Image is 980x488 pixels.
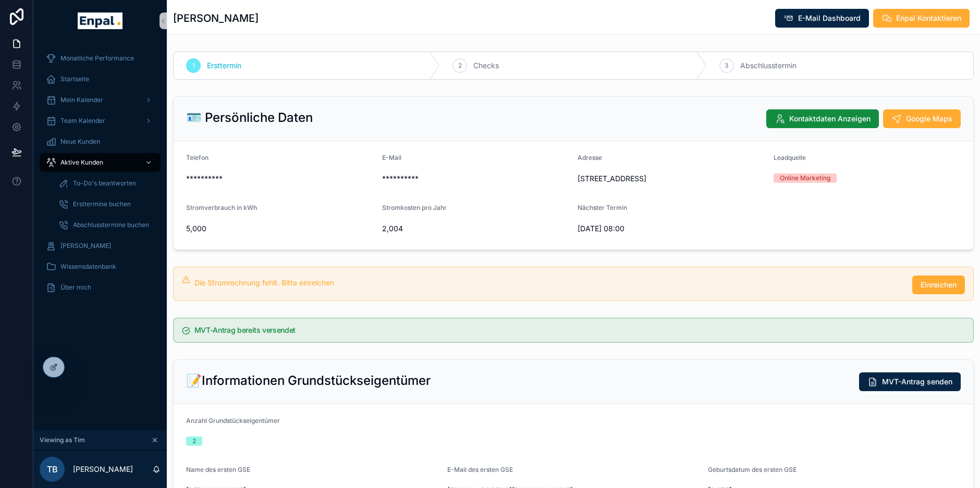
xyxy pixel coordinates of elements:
span: Enpal Kontaktieren [896,13,961,23]
span: E-Mail des ersten GSE [447,466,513,473]
span: Neue Kunden [60,137,100,146]
h5: MVT-Antrag bereits versendet [194,327,965,334]
span: 2 [458,61,462,70]
span: Mein Kalender [60,96,103,104]
div: Die Stromrechnung fehlt. Bitte einreichen [194,278,904,288]
span: Ersttermine buchen [73,200,131,208]
a: Mein Kalender [40,91,161,109]
span: Viewing as Tim [40,436,85,444]
span: [STREET_ADDRESS] [578,173,765,184]
div: Online Marketing [780,173,830,183]
span: Team Kalender [60,117,105,125]
span: Ersttermin [207,60,241,71]
span: Name des ersten GSE [186,466,250,473]
span: Aktive Kunden [60,158,103,167]
span: Telefon [186,154,209,161]
span: Kontaktdaten Anzeigen [789,114,871,124]
span: Anzahl Grundstückseigentümer [186,417,280,424]
h1: [PERSON_NAME] [173,11,259,26]
a: Monatliche Performance [40,49,161,68]
span: Über mich [60,283,91,292]
span: 3 [725,61,728,70]
button: E-Mail Dashboard [775,9,869,28]
a: [PERSON_NAME] [40,236,161,255]
span: [DATE] 08:00 [578,223,765,234]
span: 2,004 [382,223,570,234]
span: E-Mail Dashboard [798,13,861,23]
span: Monatliche Performance [60,54,134,62]
button: MVT-Antrag senden [859,372,961,391]
img: App logo [78,12,122,29]
h2: 📝Informationen Grundstückseigentümer [186,372,431,389]
span: Abschlusstermin [740,60,797,71]
span: Wissensdatenbank [60,262,116,271]
span: Nächster Termin [578,204,627,211]
span: TB [47,463,58,476]
span: Adresse [578,154,602,161]
span: 1 [192,61,195,70]
span: Abschlusstermine buchen [73,221,149,229]
span: E-Mail [382,154,401,161]
p: [PERSON_NAME] [73,464,133,474]
button: Google Maps [883,109,961,128]
span: Google Maps [906,114,952,124]
a: To-Do's beantworten [52,174,161,193]
button: Enpal Kontaktieren [873,9,970,28]
div: scrollable content [33,42,167,310]
span: Einreichen [921,280,957,290]
a: Neue Kunden [40,132,161,151]
span: To-Do's beantworten [73,179,136,187]
span: Stromkosten pro Jahr [382,204,447,211]
h2: 🪪 Persönliche Daten [186,109,313,126]
a: Aktive Kunden [40,153,161,172]
a: Wissensdatenbank [40,257,161,276]
span: Stromverbrauch in kWh [186,204,257,211]
button: Kontaktdaten Anzeigen [766,109,879,128]
span: [PERSON_NAME] [60,242,111,250]
span: MVT-Antrag senden [882,377,952,387]
span: Leadquelle [774,154,806,161]
span: Checks [473,60,499,71]
a: Abschlusstermine buchen [52,216,161,234]
a: Team Kalender [40,111,161,130]
a: Über mich [40,278,161,297]
span: Die Stromrechnung fehlt. Bitte einreichen [194,278,334,287]
span: 5,000 [186,223,374,234]
a: Ersttermine buchen [52,195,161,214]
a: Startseite [40,70,161,89]
button: Einreichen [912,276,965,294]
span: Startseite [60,75,89,83]
span: Geburtsdatum des ersten GSE [708,466,797,473]
div: 2 [192,436,196,446]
